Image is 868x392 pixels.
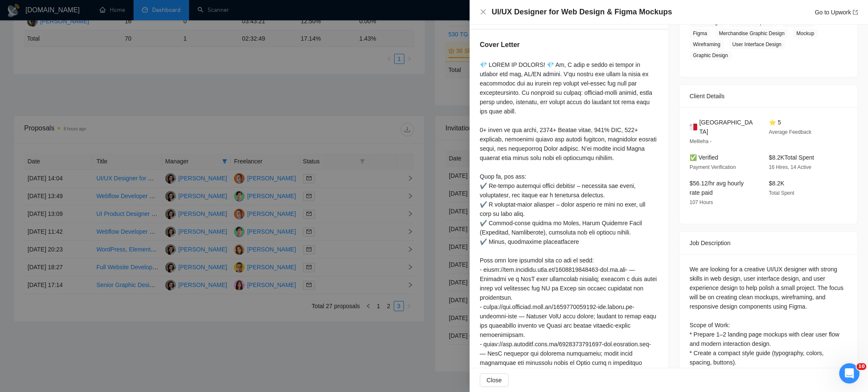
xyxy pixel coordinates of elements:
span: Graphic Design [690,51,732,60]
span: 107 Hours [690,199,713,205]
span: $8.2K [769,180,785,187]
h5: Cover Letter [480,40,520,50]
span: User Interface Design [729,40,785,49]
button: Close [480,8,487,16]
span: Merchandise Graphic Design [715,29,788,38]
span: $56.12/hr avg hourly rate paid [690,180,744,196]
span: $8.2K Total Spent [769,154,814,161]
span: Payment Verification [690,164,736,170]
a: Go to Upworkexport [815,9,858,16]
img: 🇲🇹 [690,122,697,132]
span: Mellieha - [690,138,712,144]
span: Mockup [793,29,818,38]
span: Figma [690,29,710,38]
span: [GEOGRAPHIC_DATA] [699,118,755,136]
span: Total Spent [769,190,794,196]
span: ⭐ 5 [769,119,781,126]
span: 10 [857,363,866,370]
span: close [480,8,487,15]
span: Wireframing [690,40,724,49]
button: Close [480,373,509,387]
span: ✅ Verified [690,154,718,161]
div: Client Details [690,85,847,108]
span: 16 Hires, 14 Active [769,164,811,170]
h4: UI/UX Designer for Web Design & Figma Mockups [492,7,672,17]
div: Job Description [690,232,847,254]
span: Average Feedback [769,129,812,135]
iframe: Intercom live chat [839,363,860,384]
span: Close [487,375,502,385]
span: export [853,10,858,15]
